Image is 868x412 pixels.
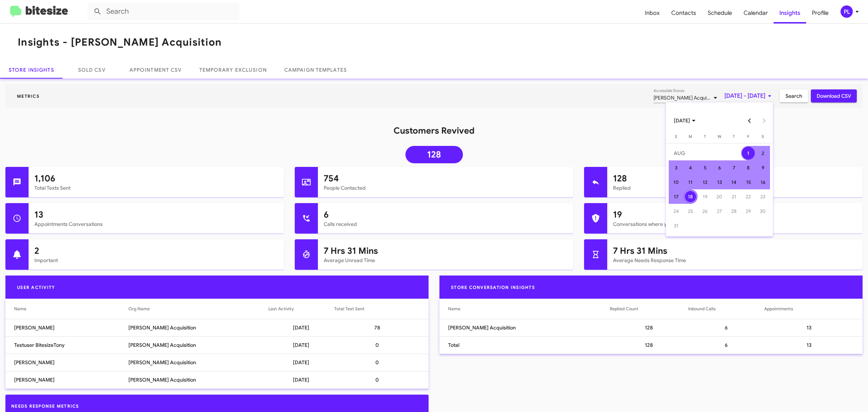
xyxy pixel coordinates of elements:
[727,176,740,189] div: 14
[756,146,770,160] td: August 2, 2025
[741,175,756,189] td: August 15, 2025
[669,160,683,175] td: August 3, 2025
[712,160,727,175] td: August 6, 2025
[684,190,697,203] div: 18
[712,175,727,189] td: August 13, 2025
[713,205,726,218] div: 27
[727,160,741,175] td: August 7, 2025
[669,175,683,189] td: August 10, 2025
[727,161,740,174] div: 7
[698,189,712,204] td: August 19, 2025
[669,189,683,204] td: August 17, 2025
[741,146,756,160] td: August 1, 2025
[683,133,698,143] th: Monday
[741,189,756,204] td: August 22, 2025
[698,176,711,189] div: 12
[683,204,698,218] td: August 25, 2025
[669,146,741,160] td: AUG
[757,113,771,128] button: Next month
[683,189,698,204] td: August 18, 2025
[712,189,727,204] td: August 20, 2025
[698,175,712,189] td: August 12, 2025
[684,205,697,218] div: 25
[713,190,726,203] div: 20
[742,205,755,218] div: 29
[669,205,682,218] div: 24
[683,175,698,189] td: August 11, 2025
[756,176,769,189] div: 16
[727,133,741,143] th: Thursday
[674,114,695,127] span: [DATE]
[741,133,756,143] th: Friday
[669,219,682,232] div: 31
[713,176,726,189] div: 13
[727,205,740,218] div: 28
[683,160,698,175] td: August 4, 2025
[741,204,756,218] td: August 29, 2025
[669,176,682,189] div: 10
[742,147,755,160] div: 1
[741,160,756,175] td: August 8, 2025
[727,190,740,203] div: 21
[698,204,712,218] td: August 26, 2025
[712,204,727,218] td: August 27, 2025
[669,133,683,143] th: Sunday
[698,190,711,203] div: 19
[713,161,726,174] div: 6
[756,161,769,174] div: 9
[742,113,757,128] button: Previous month
[756,190,769,203] div: 23
[712,133,727,143] th: Wednesday
[727,204,741,218] td: August 28, 2025
[698,133,712,143] th: Tuesday
[698,160,712,175] td: August 5, 2025
[742,176,755,189] div: 15
[727,175,741,189] td: August 14, 2025
[756,189,770,204] td: August 23, 2025
[669,161,682,174] div: 3
[756,147,769,160] div: 2
[669,218,683,233] td: August 31, 2025
[756,175,770,189] td: August 16, 2025
[669,204,683,218] td: August 24, 2025
[727,189,741,204] td: August 21, 2025
[684,161,697,174] div: 4
[756,160,770,175] td: August 9, 2025
[698,205,711,218] div: 26
[742,190,755,203] div: 22
[668,113,701,128] button: Choose month and year
[698,161,711,174] div: 5
[756,133,770,143] th: Saturday
[756,204,770,218] td: August 30, 2025
[742,161,755,174] div: 8
[669,190,682,203] div: 17
[756,205,769,218] div: 30
[684,176,697,189] div: 11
